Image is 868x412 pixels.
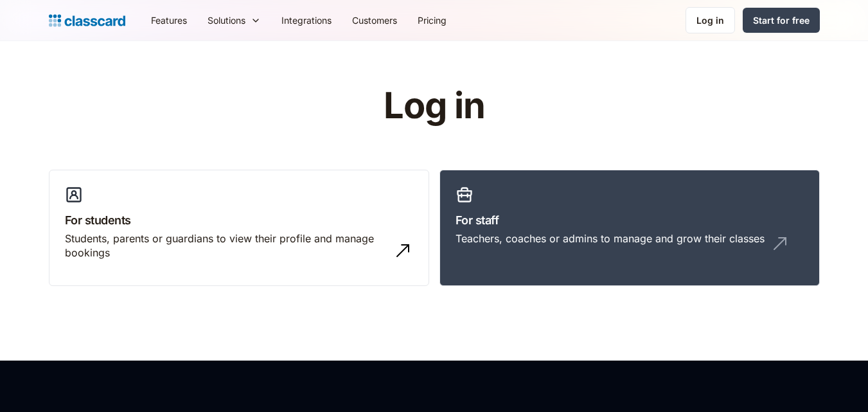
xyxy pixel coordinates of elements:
[686,7,735,33] a: Log in
[230,86,638,126] h1: Log in
[456,231,765,246] div: Teachers, coaches or admins to manage and grow their classes
[753,13,810,27] div: Start for free
[65,211,413,229] h3: For students
[342,6,407,35] a: Customers
[208,13,245,27] div: Solutions
[439,170,820,287] a: For staffTeachers, coaches or admins to manage and grow their classes
[743,8,820,33] a: Start for free
[49,12,125,30] a: Logo
[271,6,342,35] a: Integrations
[696,13,724,27] div: Log in
[407,6,457,35] a: Pricing
[65,231,387,260] div: Students, parents or guardians to view their profile and manage bookings
[197,6,271,35] div: Solutions
[49,170,429,287] a: For studentsStudents, parents or guardians to view their profile and manage bookings
[456,211,804,229] h3: For staff
[141,6,197,35] a: Features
